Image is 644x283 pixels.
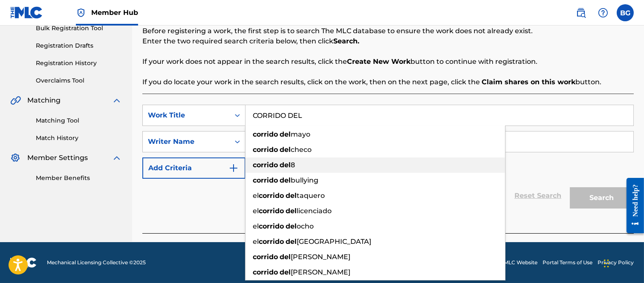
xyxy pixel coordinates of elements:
[259,192,284,200] strong: corrido
[543,259,592,266] a: Portal Terms of Use
[142,26,634,36] p: Before registering a work, the first step is to search The MLC database to ensure the work does n...
[291,268,350,276] span: [PERSON_NAME]
[286,207,297,215] strong: del
[297,222,314,230] span: ocho
[280,130,291,138] strong: del
[297,192,325,200] span: taquero
[112,153,122,163] img: expand
[297,207,332,215] span: licenciado
[253,253,278,261] strong: corrido
[253,207,259,215] span: el
[148,137,225,147] div: Writer Name
[142,105,634,213] form: Search Form
[617,4,634,21] div: User Menu
[142,36,634,46] p: Enter the two required search criteria below, then click
[286,237,297,246] strong: del
[253,268,278,276] strong: corrido
[36,174,122,183] a: Member Benefits
[253,130,278,138] strong: corrido
[142,57,634,67] p: If your work does not appear in the search results, click the button to continue with registration.
[280,161,291,169] strong: del
[291,253,350,261] span: [PERSON_NAME]
[333,37,359,45] strong: Search.
[286,222,297,230] strong: del
[595,4,612,21] div: Help
[91,8,138,17] span: Member Hub
[259,237,284,246] strong: corrido
[10,153,20,163] img: Member Settings
[291,161,295,169] span: 8
[291,176,318,184] span: bullying
[601,242,644,283] div: Widget de chat
[253,146,278,154] strong: corrido
[598,259,634,266] a: Privacy Policy
[47,259,146,266] span: Mechanical Licensing Collective © 2025
[297,237,371,246] span: [GEOGRAPHIC_DATA]
[253,161,278,169] strong: corrido
[576,8,586,18] img: search
[36,116,122,125] a: Matching Tool
[10,6,43,19] img: MLC Logo
[112,95,122,106] img: expand
[280,146,291,154] strong: del
[253,237,259,246] span: el
[259,207,284,215] strong: corrido
[253,176,278,184] strong: corrido
[604,251,609,276] div: Arrastrar
[253,192,259,200] span: el
[598,8,608,18] img: help
[142,77,634,87] p: If you do locate your work in the search results, click on the work, then on the next page, click...
[347,57,410,66] strong: Create New Work
[36,76,122,85] a: Overclaims Tool
[601,242,644,283] iframe: Chat Widget
[36,134,122,143] a: Match History
[280,253,291,261] strong: del
[36,41,122,50] a: Registration Drafts
[286,192,297,200] strong: del
[27,95,61,106] span: Matching
[10,95,21,106] img: Matching
[36,24,122,33] a: Bulk Registration Tool
[493,259,537,266] a: The MLC Website
[36,59,122,68] a: Registration History
[572,4,589,21] a: Public Search
[27,153,88,163] span: Member Settings
[291,146,312,154] span: checo
[148,110,225,120] div: Work Title
[280,176,291,184] strong: del
[10,257,37,268] img: logo
[482,78,575,86] strong: Claim shares on this work
[620,172,644,240] iframe: Resource Center
[259,222,284,230] strong: corrido
[228,163,239,173] img: 9d2ae6d4665cec9f34b9.svg
[76,8,86,18] img: Top Rightsholder
[280,268,291,276] strong: del
[142,157,245,179] button: Add Criteria
[253,222,259,230] span: el
[291,130,310,138] span: mayo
